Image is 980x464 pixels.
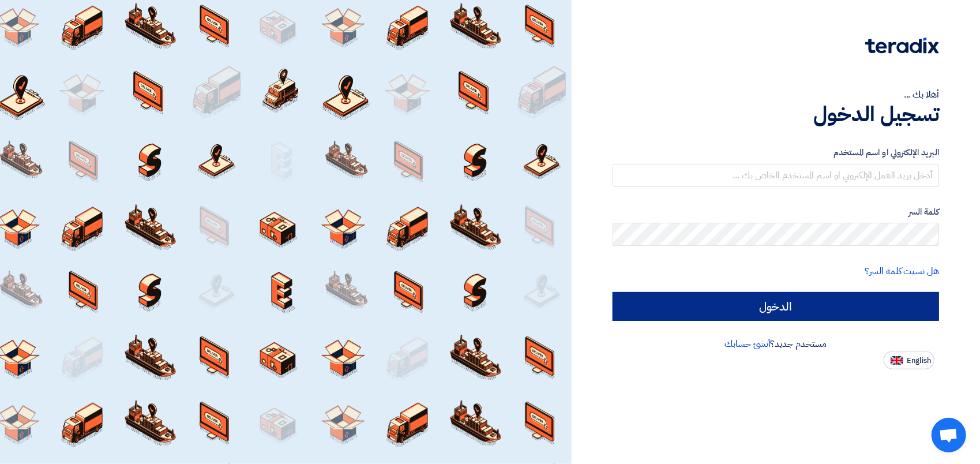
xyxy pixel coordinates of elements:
div: مستخدم جديد؟ [613,337,939,351]
img: en-US.png [891,356,903,365]
img: Teradix logo [865,38,939,54]
label: كلمة السر [613,205,939,219]
label: البريد الإلكتروني او اسم المستخدم [613,146,939,159]
div: أهلا بك ... [613,88,939,102]
span: English [907,357,931,365]
input: أدخل بريد العمل الإلكتروني او اسم المستخدم الخاص بك ... [613,164,939,187]
input: الدخول [613,292,939,321]
a: هل نسيت كلمة السر؟ [865,264,939,278]
h1: تسجيل الدخول [613,102,939,127]
button: English [884,351,934,369]
a: أنشئ حسابك [725,337,771,351]
a: Open chat [932,418,966,452]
